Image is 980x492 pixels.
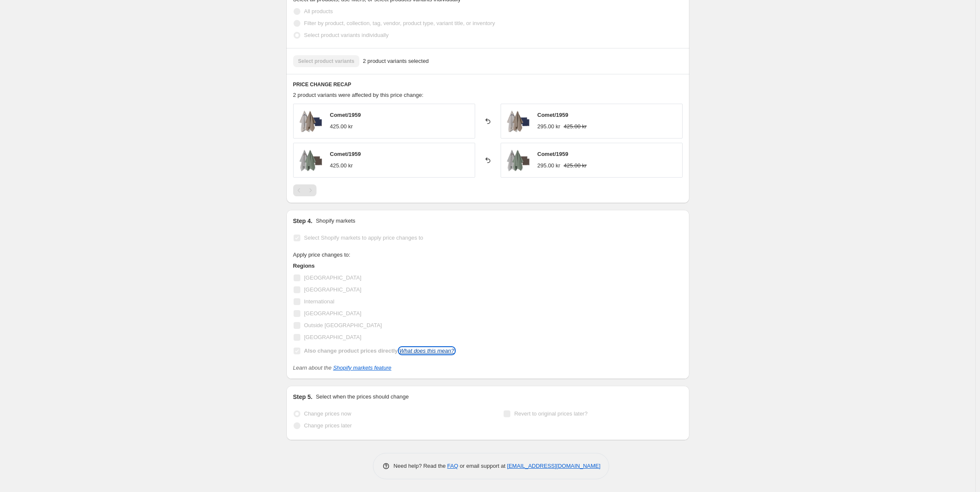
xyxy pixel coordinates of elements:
nav: Pagination [293,184,316,196]
b: Also change product prices directly [304,348,398,354]
div: 425.00 kr [330,122,353,131]
p: Shopify markets [316,217,355,225]
strike: 425.00 kr [564,161,587,170]
span: All products [304,8,333,14]
a: [EMAIL_ADDRESS][DOMAIN_NAME] [507,463,600,469]
div: 295.00 kr [538,161,560,170]
span: International [304,298,335,305]
span: Comet/1959 [538,112,568,118]
a: What does this mean? [399,348,454,354]
p: Select when the prices should change [316,393,409,401]
span: Filter by product, collection, tag, vendor, product type, variant title, or inventory [304,20,495,26]
img: COMET_koekkenpakke_01_1600x1600px_1cdf7cbf-07f9-41c8-afcd-944ab8af2964_80x.png [298,108,323,134]
span: [GEOGRAPHIC_DATA] [304,310,361,317]
span: 2 product variants were affected by this price change: [293,92,424,98]
span: 2 product variants selected [363,57,428,65]
span: Need help? Read the [394,463,448,469]
span: Change prices later [304,422,352,429]
span: Select product variants individually [304,32,389,38]
span: [GEOGRAPHIC_DATA] [304,334,361,340]
img: COMET_koekkenpakke_01_1600x1600px_1cdf7cbf-07f9-41c8-afcd-944ab8af2964_80x.png [505,108,531,134]
h2: Step 4. [293,217,313,225]
div: 295.00 kr [538,122,560,131]
img: COMET_koekkenpakke_02_1600x1600px_1600x1600px_120de2c8-cf94-4db2-ab34-ec7158b126a8_80x.png [505,147,531,173]
i: Learn about the [293,365,392,371]
strike: 425.00 kr [564,122,587,131]
span: [GEOGRAPHIC_DATA] [304,286,361,293]
span: Change prices now [304,410,351,417]
div: 425.00 kr [330,161,353,170]
span: Select Shopify markets to apply price changes to [304,235,423,241]
a: Shopify markets feature [333,365,391,371]
a: FAQ [447,463,458,469]
span: Comet/1959 [330,112,361,118]
img: COMET_koekkenpakke_02_1600x1600px_1600x1600px_120de2c8-cf94-4db2-ab34-ec7158b126a8_80x.png [298,147,323,173]
h3: Regions [293,262,454,270]
span: Revert to original prices later? [514,410,588,417]
span: or email support at [458,463,507,469]
h2: Step 5. [293,393,313,401]
span: Outside [GEOGRAPHIC_DATA] [304,322,382,328]
h6: PRICE CHANGE RECAP [293,81,683,88]
span: Comet/1959 [330,151,361,157]
span: Apply price changes to: [293,252,350,258]
span: [GEOGRAPHIC_DATA] [304,274,361,281]
span: Comet/1959 [538,151,568,157]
